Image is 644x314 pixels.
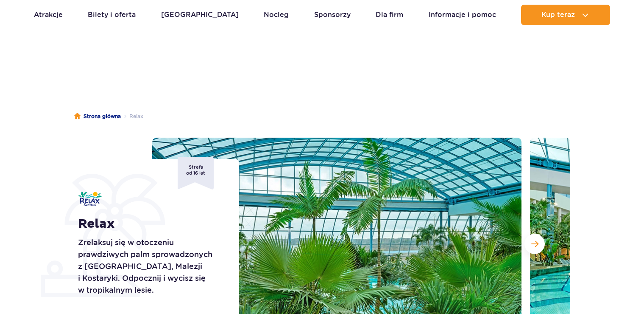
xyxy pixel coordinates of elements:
button: Następny slajd [524,234,545,254]
a: Atrakcje [34,5,63,25]
button: Kup teraz [521,5,610,25]
span: Strefa od 16 lat [178,157,214,190]
a: [GEOGRAPHIC_DATA] [161,5,239,25]
img: Relax [78,192,102,206]
span: Kup teraz [541,11,575,19]
p: Zrelaksuj się w otoczeniu prawdziwych palm sprowadzonych z [GEOGRAPHIC_DATA], Malezji i Kostaryki... [78,237,220,296]
li: Relax [121,112,143,121]
a: Sponsorzy [314,5,351,25]
a: Dla firm [376,5,403,25]
a: Nocleg [264,5,289,25]
a: Informacje i pomoc [429,5,496,25]
a: Bilety i oferta [88,5,136,25]
h1: Relax [78,216,220,232]
a: Strona główna [74,112,121,121]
